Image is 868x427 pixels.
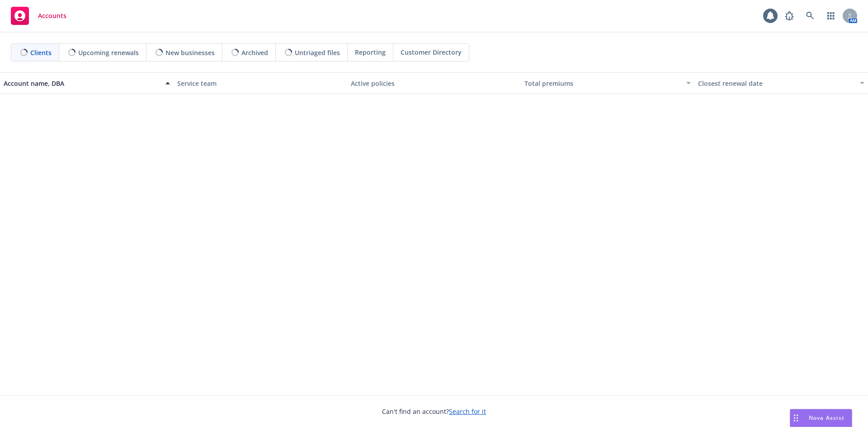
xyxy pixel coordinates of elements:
button: Service team [174,72,347,94]
a: Search [801,7,819,25]
div: Total premiums [524,79,681,88]
a: Search for it [449,407,486,416]
span: Reporting [355,47,386,57]
span: Can't find an account? [382,407,486,416]
span: New businesses [165,48,215,57]
div: Account name, DBA [4,79,160,88]
span: Clients [30,48,52,57]
a: Accounts [7,3,70,28]
span: Customer Directory [401,47,462,57]
span: Untriaged files [295,48,340,57]
span: Nova Assist [809,414,844,422]
a: Report a Bug [780,7,798,25]
button: Active policies [347,72,521,94]
button: Nova Assist [790,409,852,427]
div: Drag to move [790,409,802,427]
a: Switch app [822,7,840,25]
div: Closest renewal date [698,79,854,88]
span: Accounts [38,12,66,19]
span: Upcoming renewals [78,48,139,57]
span: Archived [241,48,268,57]
div: Active policies [351,79,517,88]
button: Total premiums [521,72,694,94]
button: Closest renewal date [694,72,868,94]
div: Service team [177,79,344,88]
